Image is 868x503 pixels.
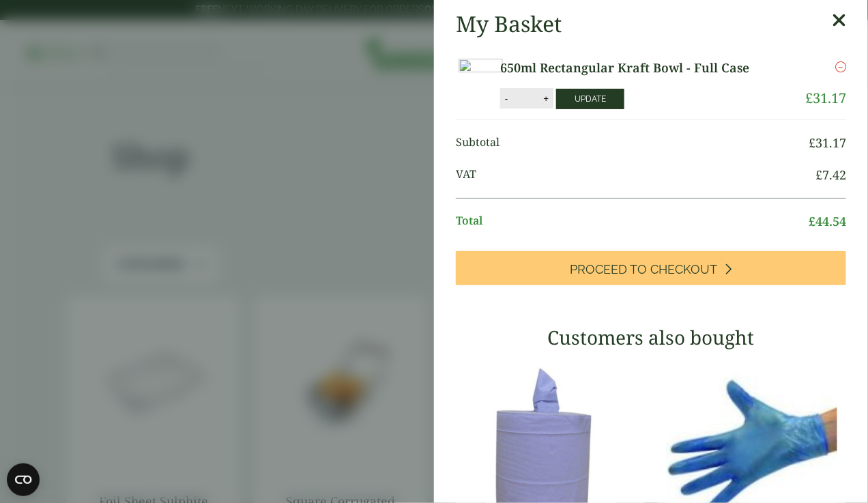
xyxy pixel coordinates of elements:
bdi: 7.42 [815,167,846,183]
bdi: 44.54 [809,213,846,229]
bdi: 31.17 [809,134,846,151]
span: £ [809,134,815,151]
a: 650ml Rectangular Kraft Bowl - Full Case [500,59,777,77]
button: Open CMP widget [7,463,40,496]
button: - [501,93,512,104]
span: £ [815,167,822,183]
span: Proceed to Checkout [570,262,718,277]
button: + [539,93,553,104]
span: £ [809,213,815,229]
a: Remove this item [835,59,846,75]
button: Update [556,89,624,109]
span: £ [805,89,813,107]
span: Total [456,212,809,231]
span: VAT [456,166,815,184]
h3: Customers also bought [456,326,846,349]
bdi: 31.17 [805,89,846,107]
span: Subtotal [456,134,809,152]
h2: My Basket [456,11,562,37]
a: Proceed to Checkout [456,251,846,285]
